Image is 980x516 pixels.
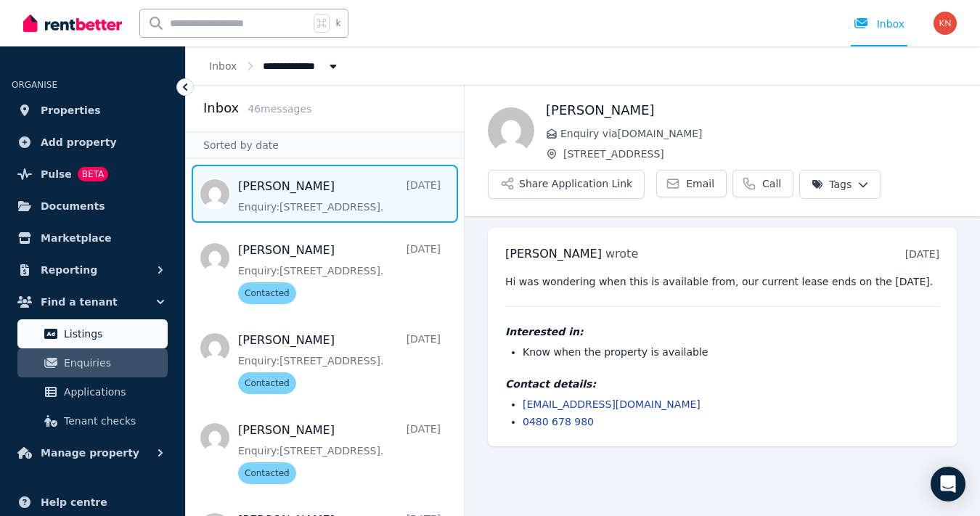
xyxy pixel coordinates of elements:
[41,165,72,183] span: Pulse
[12,96,173,125] a: Properties
[186,46,364,85] nav: Breadcrumb
[762,176,781,191] span: Call
[17,348,168,377] a: Enquiries
[12,438,173,467] button: Manage property
[23,12,122,34] img: RentBetter
[41,494,107,511] span: Help centre
[209,60,237,72] a: Inbox
[523,398,701,410] a: [EMAIL_ADDRESS][DOMAIN_NAME]
[812,177,852,192] span: Tags
[41,134,117,151] span: Add property
[505,247,602,261] span: [PERSON_NAME]
[12,128,173,157] a: Add property
[931,467,965,501] div: Open Intercom Messenger
[238,332,441,394] a: [PERSON_NAME][DATE]Enquiry:[STREET_ADDRESS].Contacted
[238,178,441,214] a: [PERSON_NAME][DATE]Enquiry:[STREET_ADDRESS].
[41,229,111,247] span: Marketplace
[505,274,939,289] pre: Hi was wondering when this is available from, our current lease ends on the [DATE].
[64,412,162,430] span: Tenant checks
[563,147,957,161] span: [STREET_ADDRESS]
[41,261,97,279] span: Reporting
[656,170,727,197] a: Email
[488,107,534,154] img: Olivia
[546,100,957,120] h1: [PERSON_NAME]
[605,247,638,261] span: wrote
[17,377,168,406] a: Applications
[248,103,311,115] span: 46 message s
[186,131,464,159] div: Sorted by date
[64,383,162,401] span: Applications
[17,319,168,348] a: Listings
[560,126,957,141] span: Enquiry via [DOMAIN_NAME]
[78,167,108,181] span: BETA
[64,325,162,343] span: Listings
[41,197,105,215] span: Documents
[12,192,173,221] a: Documents
[41,102,101,119] span: Properties
[12,224,173,253] a: Marketplace
[732,170,793,197] a: Call
[41,444,139,462] span: Manage property
[41,293,118,311] span: Find a tenant
[799,170,881,199] button: Tags
[335,17,340,29] span: k
[17,406,168,435] a: Tenant checks
[505,324,939,339] h4: Interested in:
[203,98,239,118] h2: Inbox
[934,12,957,35] img: Karin Nyeholt
[686,176,714,191] span: Email
[12,287,173,316] button: Find a tenant
[238,422,441,484] a: [PERSON_NAME][DATE]Enquiry:[STREET_ADDRESS].Contacted
[64,354,162,372] span: Enquiries
[12,80,57,90] span: ORGANISE
[523,345,939,359] li: Know when the property is available
[12,160,173,189] a: PulseBETA
[488,170,645,199] button: Share Application Link
[905,248,939,260] time: [DATE]
[854,17,905,31] div: Inbox
[12,255,173,284] button: Reporting
[238,242,441,304] a: [PERSON_NAME][DATE]Enquiry:[STREET_ADDRESS].Contacted
[505,377,939,391] h4: Contact details:
[523,416,594,427] a: 0480 678 980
